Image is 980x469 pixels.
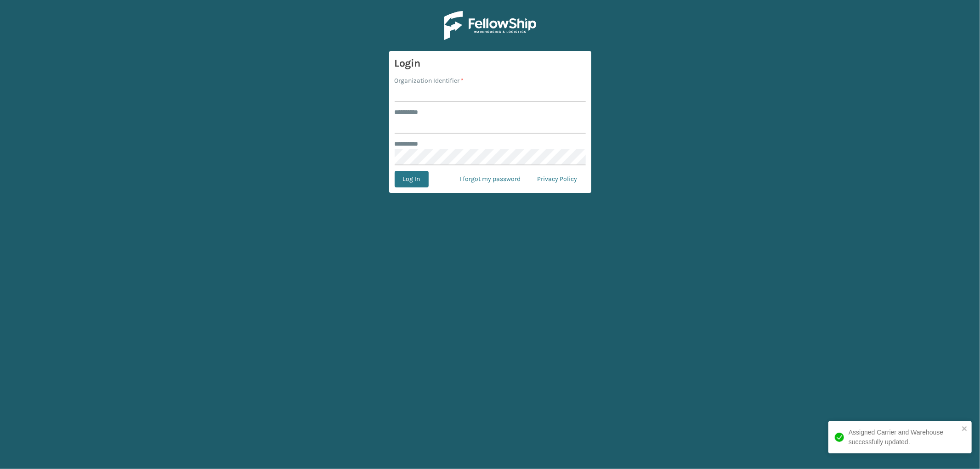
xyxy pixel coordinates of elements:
a: I forgot my password [452,171,529,187]
button: Log In [395,171,429,187]
img: Logo [444,11,536,40]
a: Privacy Policy [529,171,586,187]
label: Organization Identifier [395,76,464,85]
button: close [962,425,968,434]
div: Assigned Carrier and Warehouse successfully updated. [849,428,959,447]
h3: Login [395,57,586,70]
